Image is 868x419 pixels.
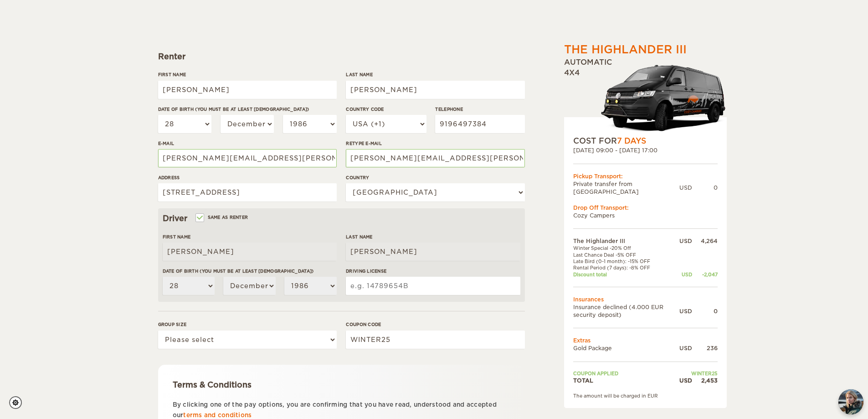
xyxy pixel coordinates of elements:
div: Automatic 4x4 [564,57,727,135]
label: Date of birth (You must be at least [DEMOGRAPHIC_DATA]) [158,106,337,113]
input: e.g. William [158,81,337,99]
td: Coupon applied [573,370,679,376]
div: Renter [158,51,525,62]
div: Pickup Transport: [573,172,718,180]
td: Extras [573,336,718,344]
input: Same as renter [196,216,202,222]
label: Group size [158,321,337,328]
div: 0 [692,184,718,191]
td: Insurances [573,295,718,303]
input: e.g. Smith [346,81,524,99]
div: USD [679,237,692,245]
div: The Highlander III [564,42,687,57]
td: Insurance declined (4.000 EUR security deposit) [573,303,679,319]
div: COST FOR [573,135,718,146]
div: Driver [163,213,520,224]
a: Cookie settings [9,396,28,409]
td: Winter Special -20% Off [573,245,679,251]
img: Freyja at Cozy Campers [838,389,863,414]
label: Telephone [435,106,524,113]
label: Last Name [346,71,524,78]
input: e.g. Street, City, Zip Code [158,183,337,202]
img: stor-langur-4.png [601,60,727,135]
div: 0 [692,307,718,315]
input: e.g. example@example.com [158,149,337,167]
label: Address [158,174,337,181]
label: Retype E-mail [346,140,524,147]
td: Private transfer from [GEOGRAPHIC_DATA] [573,180,679,196]
label: E-mail [158,140,337,147]
div: USD [679,307,692,315]
label: Same as renter [196,213,248,222]
label: Country Code [346,106,426,113]
a: terms and conditions [183,412,252,419]
div: The amount will be charged in EUR [573,393,718,399]
div: 4,264 [692,237,718,245]
td: Discount total [573,271,679,277]
div: Terms & Conditions [173,379,510,390]
div: -2,047 [692,271,718,277]
div: Drop Off Transport: [573,204,718,212]
label: First Name [158,71,337,78]
div: 2,453 [692,377,718,384]
td: Rental Period (7 days): -8% OFF [573,264,679,271]
input: e.g. Smith [346,243,520,261]
label: First Name [163,233,337,240]
td: Gold Package [573,344,679,352]
input: e.g. 14789654B [346,277,520,295]
td: Cozy Campers [573,212,718,219]
div: USD [679,184,692,191]
td: Late Bird (0-1 month): -15% OFF [573,258,679,264]
input: e.g. William [163,243,337,261]
label: Last Name [346,233,520,240]
div: 236 [692,344,718,352]
div: USD [679,377,692,384]
label: Date of birth (You must be at least [DEMOGRAPHIC_DATA]) [163,268,337,274]
button: chat-button [838,389,863,414]
td: TOTAL [573,377,679,384]
div: [DATE] 09:00 - [DATE] 17:00 [573,146,718,154]
label: Driving License [346,268,520,274]
label: Country [346,174,524,181]
div: USD [679,271,692,277]
input: e.g. example@example.com [346,149,524,167]
td: Last Chance Deal -5% OFF [573,252,679,258]
label: Coupon code [346,321,524,328]
td: WINTER25 [679,370,718,376]
div: USD [679,344,692,352]
input: e.g. 1 234 567 890 [435,115,524,133]
td: The Highlander III [573,237,679,245]
span: 7 Days [617,136,646,145]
